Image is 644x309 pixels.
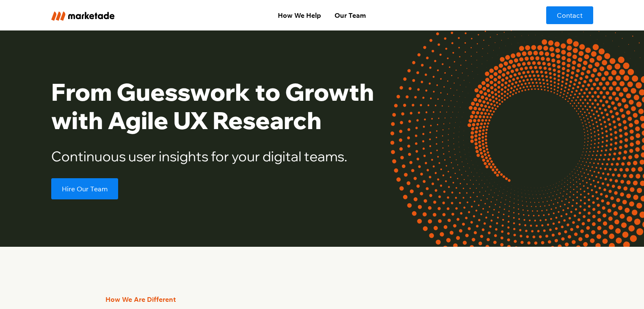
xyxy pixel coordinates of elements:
a: Hire Our Team [51,178,118,199]
div: How We Are Different [105,294,176,304]
a: home [51,10,164,20]
h2: Continuous user insights for your digital teams. [51,148,414,164]
h1: From Guesswork to Growth with Agile UX Research [51,78,414,135]
a: Contact [546,6,593,24]
a: How We Help [271,7,328,24]
a: Our Team [328,7,373,24]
